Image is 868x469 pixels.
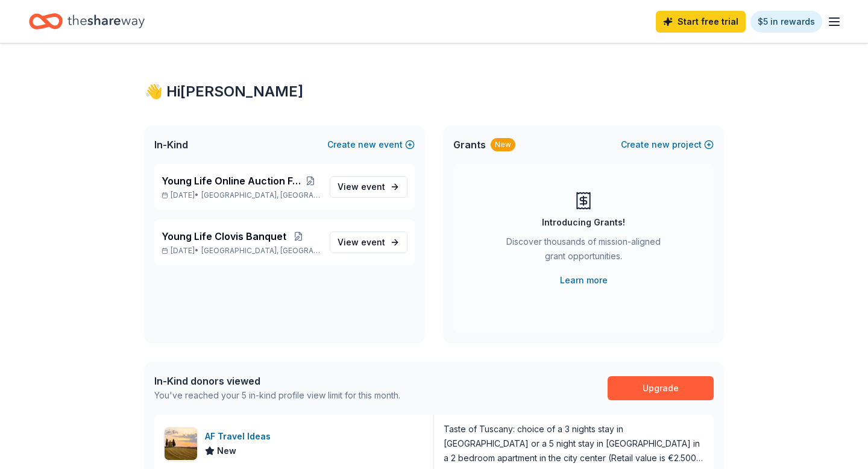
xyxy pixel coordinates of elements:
span: Grants [453,137,486,152]
div: New [491,138,515,151]
a: Learn more [560,273,608,288]
span: Young Life Clovis Banquet [162,229,286,244]
span: event [361,181,385,192]
a: View event [330,176,407,198]
button: Createnewevent [327,137,415,152]
button: Createnewproject [621,137,714,152]
div: 👋 Hi [PERSON_NAME] [145,82,723,101]
a: View event [330,231,407,253]
p: [DATE] • [162,246,320,256]
a: Upgrade [608,376,714,400]
a: Start free trial [656,11,746,33]
a: $5 in rewards [750,11,822,33]
span: [GEOGRAPHIC_DATA], [GEOGRAPHIC_DATA] [201,190,320,200]
div: Discover thousands of mission-aligned grant opportunities. [502,234,665,268]
div: AF Travel Ideas [205,429,275,444]
div: In-Kind donors viewed [154,374,400,388]
span: [GEOGRAPHIC_DATA], [GEOGRAPHIC_DATA] [201,246,320,256]
div: You've reached your 5 in-kind profile view limit for this month. [154,388,400,403]
span: event [361,237,385,247]
div: Taste of Tuscany: choice of a 3 nights stay in [GEOGRAPHIC_DATA] or a 5 night stay in [GEOGRAPHIC... [444,422,704,465]
span: In-Kind [154,137,188,152]
span: View [338,180,385,194]
img: Image for AF Travel Ideas [165,427,197,460]
div: Introducing Grants! [542,215,625,230]
span: Young Life Online Auction Fundraiser [162,174,301,188]
p: [DATE] • [162,190,320,200]
span: new [358,137,376,152]
span: new [652,137,670,152]
span: View [338,235,385,250]
span: New [217,444,236,458]
a: Home [29,7,145,36]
